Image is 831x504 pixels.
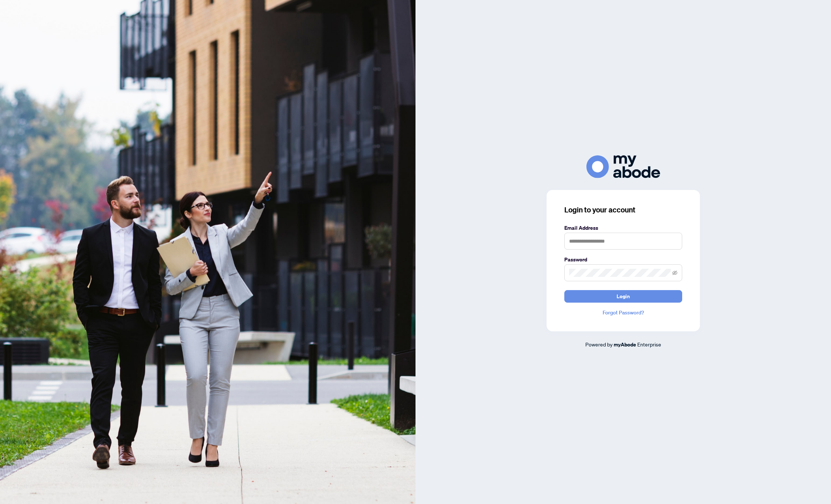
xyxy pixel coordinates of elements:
label: Email Address [564,224,682,232]
img: ma-logo [586,155,660,178]
h3: Login to your account [564,205,682,215]
span: Powered by [585,341,613,348]
a: Forgot Password? [564,309,682,317]
span: Login [617,290,630,302]
button: Login [564,290,682,303]
label: Password [564,255,682,264]
span: Enterprise [637,341,661,348]
a: myAbode [614,341,636,349]
span: eye-invisible [672,270,677,275]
